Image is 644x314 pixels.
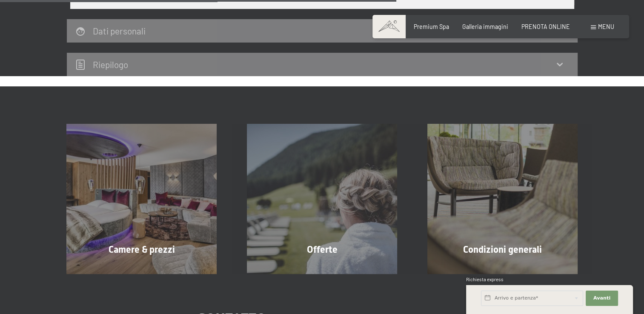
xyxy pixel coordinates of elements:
[414,23,449,30] a: Premium Spa
[93,59,128,70] h2: Riepilogo
[598,23,614,30] span: Menu
[52,124,232,274] a: Vacanze in Trentino Alto Adige all'Hotel Schwarzenstein Camere & prezzi
[586,291,618,306] button: Avanti
[521,23,570,30] a: PRENOTA ONLINE
[93,26,146,36] h2: Dati personali
[462,23,508,30] a: Galleria immagini
[109,244,175,255] span: Camere & prezzi
[232,124,412,274] a: Vacanze in Trentino Alto Adige all'Hotel Schwarzenstein Offerte
[307,244,338,255] span: Offerte
[593,295,610,302] span: Avanti
[412,124,592,274] a: Vacanze in Trentino Alto Adige all'Hotel Schwarzenstein Condizioni generali
[466,277,504,282] span: Richiesta express
[463,244,542,255] span: Condizioni generali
